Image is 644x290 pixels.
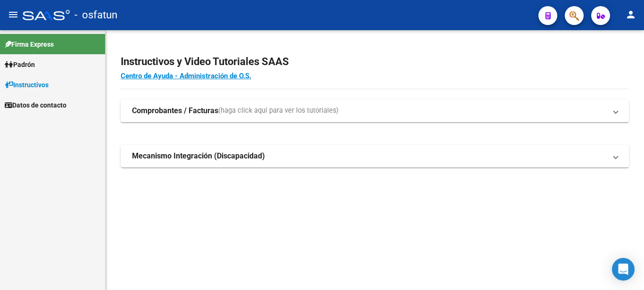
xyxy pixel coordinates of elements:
[121,99,629,122] mat-expansion-panel-header: Comprobantes / Facturas(haga click aquí para ver los tutoriales)
[74,5,117,25] span: - osfatun
[5,39,54,50] span: Firma Express
[121,72,251,80] a: Centro de Ayuda - Administración de O.S.
[121,145,629,167] mat-expansion-panel-header: Mecanismo Integración (Discapacidad)
[5,80,49,90] span: Instructivos
[218,106,339,116] span: (haga click aquí para ver los tutoriales)
[5,59,35,70] span: Padrón
[8,9,19,20] mat-icon: menu
[121,53,629,71] h2: Instructivos y Video Tutoriales SAAS
[612,258,635,281] div: Open Intercom Messenger
[132,151,265,161] strong: Mecanismo Integración (Discapacidad)
[132,106,218,116] strong: Comprobantes / Facturas
[5,100,66,110] span: Datos de contacto
[625,9,636,20] mat-icon: person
